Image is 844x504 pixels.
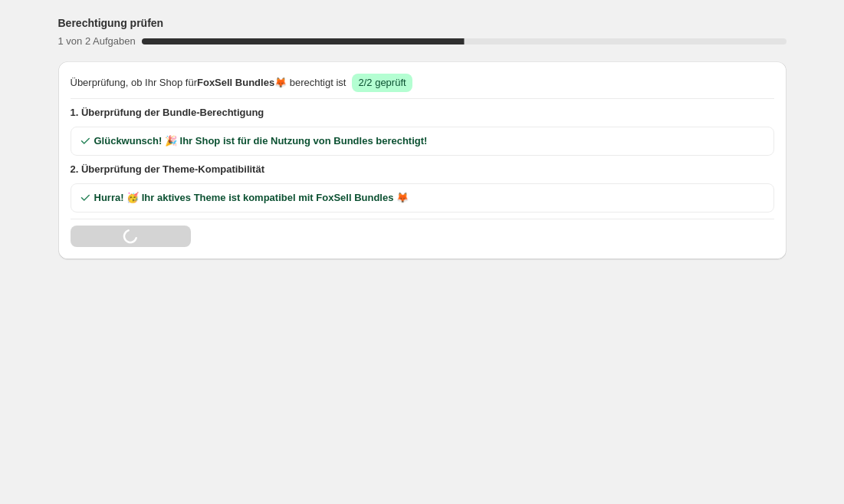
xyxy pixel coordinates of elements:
span: Glückwunsch! 🎉 Ihr Shop ist für die Nutzung von Bundles berechtigt! [94,133,428,149]
span: Überprüfung, ob Ihr Shop für 🦊 berechtigt ist [71,75,346,91]
span: 2. Überprüfung der Theme-Kompatibilität [71,162,774,177]
span: 1 von 2 Aufgaben [58,35,136,47]
span: 1. Überprüfung der Bundle-Berechtigung [71,105,774,120]
span: Hurra! 🥳 Ihr aktives Theme ist kompatibel mit FoxSell Bundles 🦊 [94,190,409,206]
span: FoxSell Bundles [197,77,274,88]
h3: Berechtigung prüfen [58,15,164,31]
span: 2/2 geprüft [358,77,406,88]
